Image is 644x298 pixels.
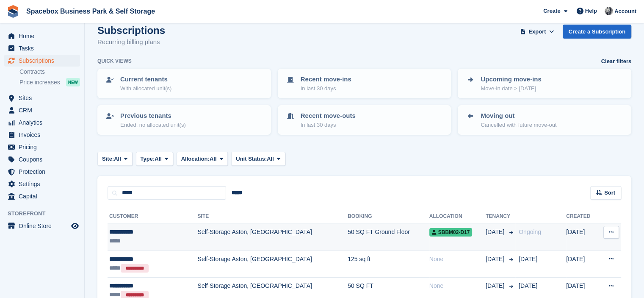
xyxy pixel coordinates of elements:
[519,282,537,289] span: [DATE]
[528,28,546,36] span: Export
[459,106,630,134] a: Moving out Cancelled with future move-out
[4,104,80,116] a: menu
[97,152,133,166] button: Site: All
[486,228,506,237] span: [DATE]
[519,25,556,39] button: Export
[601,57,631,66] a: Clear filters
[210,155,217,163] span: All
[519,256,537,262] span: [DATE]
[98,70,270,97] a: Current tenants With allocated unit(s)
[102,155,114,163] span: Site:
[4,141,80,153] a: menu
[19,220,69,232] span: Online Store
[429,210,486,223] th: Allocation
[4,129,80,141] a: menu
[19,117,69,128] span: Analytics
[486,281,506,290] span: [DATE]
[19,92,69,104] span: Sites
[566,250,598,277] td: [DATE]
[4,153,80,165] a: menu
[19,104,69,116] span: CRM
[348,223,429,251] td: 50 SQ FT Ground Floor
[605,7,613,15] img: SUDIPTA VIRMANI
[4,190,80,202] a: menu
[585,7,597,15] span: Help
[120,121,186,129] p: Ended, no allocated unit(s)
[543,7,560,15] span: Create
[348,210,429,223] th: Booking
[23,4,158,18] a: Spacebox Business Park & Self Storage
[4,220,80,232] a: menu
[481,84,541,93] p: Move-in date > [DATE]
[97,25,165,36] h1: Subscriptions
[19,190,69,202] span: Capital
[4,30,80,42] a: menu
[429,228,473,237] span: SBBM02-D17
[301,121,356,129] p: In last 30 days
[301,84,351,93] p: In last 30 days
[481,75,541,84] p: Upcoming move-ins
[114,155,121,163] span: All
[155,155,162,163] span: All
[97,37,165,47] p: Recurring billing plans
[181,155,210,163] span: Allocation:
[614,7,636,16] span: Account
[177,152,228,166] button: Allocation: All
[231,152,285,166] button: Unit Status: All
[348,250,429,277] td: 125 sq ft
[481,121,556,129] p: Cancelled with future move-out
[267,155,274,163] span: All
[98,106,270,134] a: Previous tenants Ended, no allocated unit(s)
[566,210,598,223] th: Created
[7,5,19,18] img: stora-icon-8386f47178a22dfd0bd8f6a31ec36ba5ce8667c1dd55bd0f319d3a0aa187defe.svg
[19,129,69,141] span: Invoices
[8,209,84,218] span: Storefront
[429,255,486,264] div: None
[120,84,171,93] p: With allocated unit(s)
[198,223,348,251] td: Self-Storage Aston, [GEOGRAPHIC_DATA]
[70,221,80,231] a: Preview store
[459,70,630,97] a: Upcoming move-ins Move-in date > [DATE]
[519,228,541,235] span: Ongoing
[66,78,80,86] div: NEW
[236,155,267,163] span: Unit Status:
[563,25,631,39] a: Create a Subscription
[279,70,451,97] a: Recent move-ins In last 30 days
[279,106,451,134] a: Recent move-outs In last 30 days
[481,111,556,121] p: Moving out
[19,178,69,190] span: Settings
[198,250,348,277] td: Self-Storage Aston, [GEOGRAPHIC_DATA]
[4,92,80,104] a: menu
[486,255,506,264] span: [DATE]
[4,178,80,190] a: menu
[136,152,173,166] button: Type: All
[19,78,60,86] span: Price increases
[301,111,356,121] p: Recent move-outs
[4,42,80,54] a: menu
[566,223,598,251] td: [DATE]
[108,210,198,223] th: Customer
[19,153,69,165] span: Coupons
[19,55,69,67] span: Subscriptions
[429,281,486,290] div: None
[19,30,69,42] span: Home
[19,68,80,76] a: Contracts
[486,210,515,223] th: Tenancy
[4,55,80,67] a: menu
[19,78,80,87] a: Price increases NEW
[19,141,69,153] span: Pricing
[120,75,171,84] p: Current tenants
[19,166,69,178] span: Protection
[4,166,80,178] a: menu
[120,111,186,121] p: Previous tenants
[97,57,132,65] h6: Quick views
[301,75,351,84] p: Recent move-ins
[19,42,69,54] span: Tasks
[4,117,80,128] a: menu
[198,210,348,223] th: Site
[141,155,155,163] span: Type:
[604,189,615,197] span: Sort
